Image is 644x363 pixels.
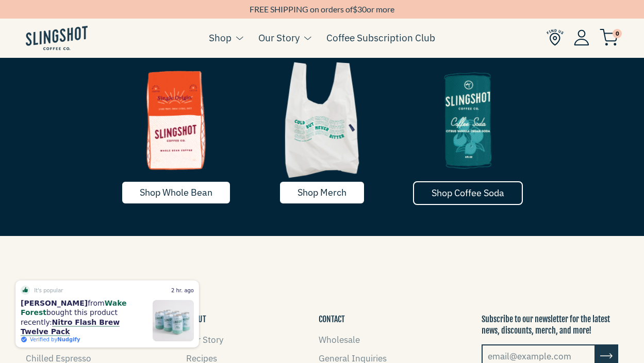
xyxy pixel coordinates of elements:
span: 0 [613,29,622,38]
a: Wholesale [319,334,360,345]
button: CONTACT [319,313,345,325]
a: Shop Whole Bean [121,181,231,204]
a: Our Story [186,334,223,345]
img: cart [600,29,618,46]
span: Shop Whole Bean [140,186,212,198]
img: Account [574,29,589,45]
a: Coffee Subscription Club [326,30,435,45]
img: Find Us [547,29,564,46]
img: Whole Bean Coffee [103,59,249,181]
span: $ [353,4,357,14]
a: Shop [209,30,232,45]
a: Our Story [258,30,300,45]
p: Subscribe to our newsletter for the latest news, discounts, merch, and more! [482,313,618,337]
a: Shop Merch [279,181,365,204]
span: 30 [357,4,367,14]
span: Shop Merch [298,186,346,198]
span: Shop Coffee Soda [432,187,504,199]
img: Merch [249,59,395,181]
img: Coffee Soda [395,59,541,181]
a: Shop Coffee Soda [413,181,523,205]
a: 0 [600,31,618,44]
